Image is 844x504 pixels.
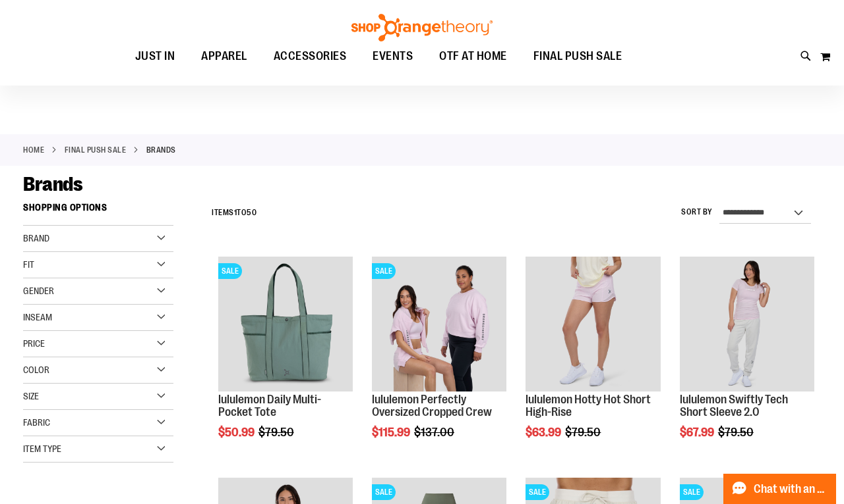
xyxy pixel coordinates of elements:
a: lululemon Swiftly Tech Short Sleeve 2.0 [680,257,814,393]
a: lululemon Perfectly Oversized Cropped CrewSALE [372,257,506,393]
span: JUST IN [135,41,175,71]
div: product [519,250,667,472]
strong: Shopping Options [23,196,173,226]
a: lululemon Daily Multi-Pocket ToteSALE [218,257,353,393]
img: lululemon Hotty Hot Short High-Rise [526,257,660,391]
span: Color [23,365,49,375]
span: Size [23,391,39,401]
span: FINAL PUSH SALE [533,41,622,71]
span: $63.99 [526,426,563,439]
a: lululemon Daily Multi-Pocket Tote [218,393,321,419]
span: SALE [218,263,242,279]
a: lululemon Hotty Hot Short High-Rise [526,393,651,419]
span: SALE [526,484,549,500]
span: 50 [247,208,256,217]
img: lululemon Perfectly Oversized Cropped Crew [372,257,506,391]
a: FINAL PUSH SALE [520,41,636,71]
span: Gender [23,286,54,296]
span: Chat with an Expert [754,483,828,495]
span: $67.99 [680,426,716,439]
div: product [212,250,359,472]
span: $137.00 [414,426,456,439]
h2: Items to [212,203,256,223]
a: APPAREL [188,41,260,72]
span: SALE [372,263,396,279]
span: SALE [680,484,704,500]
span: $79.50 [718,426,756,439]
span: Fabric [23,417,50,428]
span: Item Type [23,443,61,454]
button: Chat with an Expert [723,474,837,504]
span: OTF AT HOME [439,41,507,71]
a: lululemon Swiftly Tech Short Sleeve 2.0 [680,393,788,419]
span: 1 [234,208,237,217]
img: lululemon Swiftly Tech Short Sleeve 2.0 [680,257,814,391]
span: $50.99 [218,426,256,439]
span: Inseam [23,312,52,322]
a: OTF AT HOME [426,41,520,72]
span: Brands [23,173,82,195]
label: Sort By [681,207,713,218]
span: EVENTS [373,41,413,71]
span: Brand [23,233,49,243]
span: SALE [372,484,396,500]
a: ACCESSORIES [260,41,360,72]
a: JUST IN [122,41,189,72]
a: lululemon Hotty Hot Short High-Rise [526,257,660,393]
span: $79.50 [565,426,603,439]
div: product [673,250,821,472]
span: $115.99 [372,426,412,439]
img: lululemon Daily Multi-Pocket Tote [218,257,353,391]
span: $79.50 [258,426,296,439]
a: Home [23,144,44,156]
span: Price [23,338,45,349]
span: Fit [23,259,34,270]
div: product [365,250,513,472]
span: APPAREL [201,41,247,71]
a: lululemon Perfectly Oversized Cropped Crew [372,393,492,419]
strong: Brands [146,144,176,156]
span: ACCESSORIES [274,41,347,71]
img: Shop Orangetheory [349,14,495,41]
a: EVENTS [359,41,426,72]
a: FINAL PUSH SALE [65,144,127,156]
